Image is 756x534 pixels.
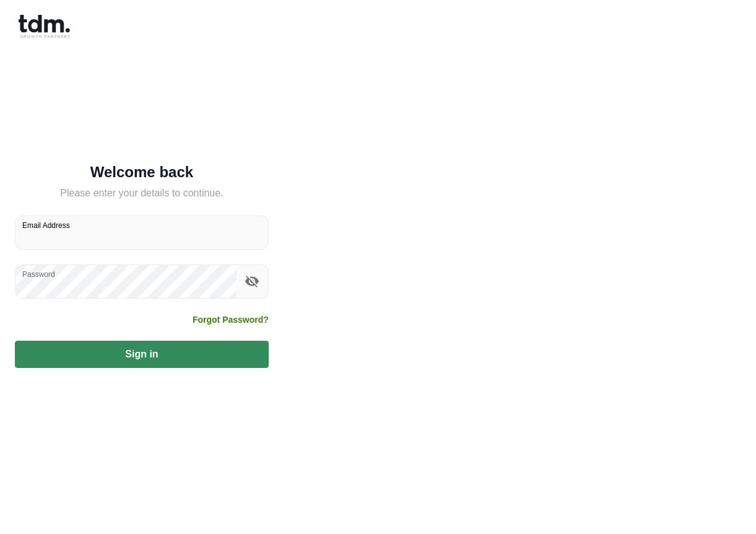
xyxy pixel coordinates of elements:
h5: Welcome back [15,166,269,178]
button: Sign in [15,341,269,368]
label: Email Address [22,220,70,230]
h5: Please enter your details to continue. [15,186,269,201]
button: toggle password visibility [241,271,263,292]
a: Forgot Password? [193,313,269,326]
label: Password [22,269,55,279]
